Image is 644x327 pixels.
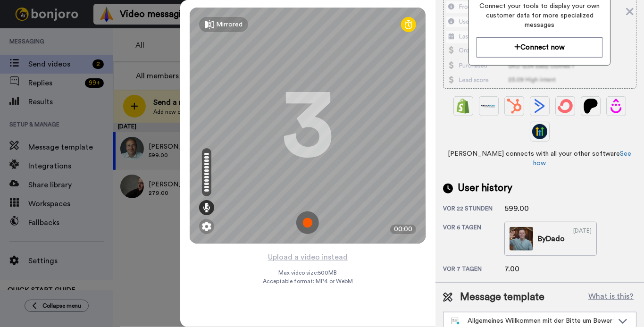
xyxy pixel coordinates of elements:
[263,277,353,285] span: Acceptable format: MP4 or WebM
[504,222,597,256] a: ByDado[DATE]
[278,269,337,277] span: Max video size: 500 MB
[460,290,544,304] span: Message template
[609,99,624,114] img: Drip
[456,99,471,114] img: Shopify
[443,265,504,275] div: vor 7 Tagen
[443,224,504,256] div: vor 6 Tagen
[507,99,522,114] img: Hubspot
[585,290,636,304] button: What is this?
[390,225,416,234] div: 00:00
[532,124,547,139] img: GoHighLevel
[296,211,319,234] img: ic_record_start.svg
[504,263,552,275] div: 7.00
[458,181,512,195] span: User history
[504,203,552,214] div: 599.00
[265,251,351,263] button: Upload a video instead
[282,90,334,161] div: 3
[510,227,533,251] img: ab2a60ec-ab67-43d1-b212-145e09cc6466-thumb.jpg
[532,99,547,114] img: ActiveCampaign
[202,222,211,231] img: ic_gear.svg
[573,227,592,251] div: [DATE]
[451,316,613,326] div: Allgemeines Willkommen mit der Bitte um Bewertung
[451,318,460,325] img: nextgen-template.svg
[558,99,573,114] img: ConvertKit
[538,233,565,244] div: By Dado
[443,205,504,214] div: vor 22 Stunden
[443,149,636,168] span: [PERSON_NAME] connects with all your other software
[481,99,496,114] img: Ontraport
[583,99,598,114] img: Patreon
